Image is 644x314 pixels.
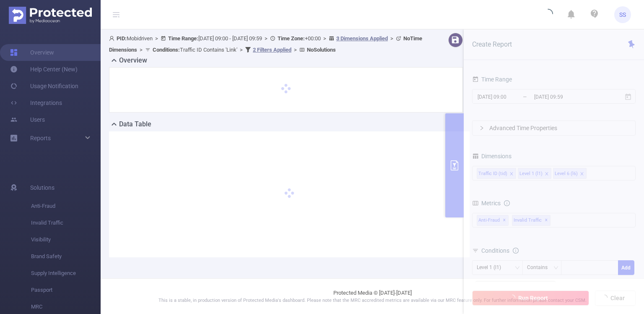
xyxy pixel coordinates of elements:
[619,6,626,23] span: SS
[31,282,101,298] span: Passport
[9,7,92,24] img: Protected Media
[153,35,161,42] span: >
[237,47,245,53] span: >
[168,35,198,42] b: Time Range:
[31,248,101,265] span: Brand Safety
[153,47,180,53] b: Conditions :
[101,278,644,314] footer: Protected Media © [DATE]-[DATE]
[388,35,396,42] span: >
[122,297,623,304] p: This is a stable, in production version of Protected Media's dashboard. Please note that the MRC ...
[31,215,101,231] span: Invalid Traffic
[31,198,101,215] span: Anti-Fraud
[10,94,62,111] a: Integrations
[543,9,553,21] i: icon: loading
[30,135,51,141] span: Reports
[31,265,101,282] span: Supply Intelligence
[278,35,305,42] b: Time Zone:
[291,47,299,53] span: >
[10,44,54,61] a: Overview
[109,36,117,41] i: icon: user
[119,119,151,129] h2: Data Table
[119,55,147,65] h2: Overview
[30,179,55,196] span: Solutions
[336,35,388,42] u: 3 Dimensions Applied
[10,78,78,94] a: Usage Notification
[117,35,127,42] b: PID:
[307,47,336,53] b: No Solutions
[321,35,329,42] span: >
[153,47,237,53] span: Traffic ID Contains 'Link'
[109,35,422,53] span: Mobidriven [DATE] 09:00 - [DATE] 09:59 +00:00
[10,61,78,78] a: Help Center (New)
[253,47,291,53] u: 2 Filters Applied
[10,111,45,128] a: Users
[262,35,270,42] span: >
[30,130,51,147] a: Reports
[137,47,145,53] span: >
[31,231,101,248] span: Visibility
